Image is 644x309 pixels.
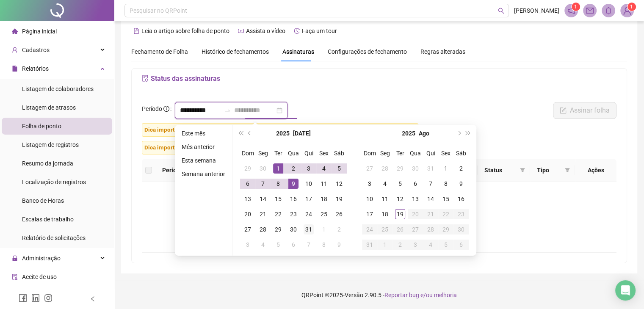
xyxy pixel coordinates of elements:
th: Ações [575,159,616,182]
span: Banco de Horas [22,197,64,204]
div: 29 [243,163,253,174]
div: 12 [334,179,344,189]
td: 2025-08-22 [438,207,453,222]
th: Ter [271,146,286,161]
div: 5 [395,179,405,189]
td: 2025-08-02 [332,222,347,237]
li: Semana anterior [178,169,229,179]
th: Qui [301,146,316,161]
div: 3 [410,240,420,250]
td: 2025-07-25 [316,207,332,222]
div: 27 [410,224,420,235]
div: 7 [304,240,314,250]
td: 2025-08-20 [408,207,423,222]
span: home [12,28,18,34]
td: 2025-08-07 [423,176,438,191]
span: instagram [44,294,53,302]
td: 2025-07-17 [301,191,316,207]
td: 2025-07-21 [255,207,271,222]
td: 2025-08-31 [362,237,377,252]
div: 18 [380,209,390,219]
td: 2025-06-29 [240,161,255,176]
div: 9 [288,179,299,189]
div: 16 [456,194,466,204]
td: 2025-08-18 [377,207,392,222]
li: Este mês [178,128,229,138]
td: 2025-07-04 [316,161,332,176]
div: 17 [304,194,314,204]
th: Seg [255,146,271,161]
div: 9 [334,240,344,250]
div: 27 [243,224,253,235]
div: 23 [456,209,466,219]
span: user-add [12,47,18,53]
td: 2025-08-08 [438,176,453,191]
td: 2025-07-31 [423,161,438,176]
div: 25 [380,224,390,235]
td: 2025-08-19 [392,207,408,222]
button: year panel [402,125,415,142]
td: 2025-08-03 [362,176,377,191]
td: 2025-07-31 [301,222,316,237]
th: Sex [438,146,453,161]
div: 7 [426,179,436,189]
td: 2025-06-30 [255,161,271,176]
td: 2025-08-06 [286,237,301,252]
td: 2025-08-28 [423,222,438,237]
td: 2025-08-16 [453,191,469,207]
span: Fechamento de Folha [131,48,188,55]
td: 2025-07-30 [286,222,301,237]
td: 2025-07-10 [301,176,316,191]
span: [PERSON_NAME] [514,6,559,15]
div: 30 [258,163,268,174]
span: Resumo da jornada [22,160,73,167]
button: year panel [276,125,290,142]
button: Assinar folha [553,102,616,119]
div: 4 [258,240,268,250]
td: 2025-08-30 [453,222,469,237]
span: Dica importante: [144,144,188,151]
th: Qui [423,146,438,161]
span: to [224,107,231,114]
span: mail [586,7,594,14]
div: 3 [304,163,314,174]
span: history [294,28,300,34]
td: 2025-07-15 [271,191,286,207]
td: 2025-07-08 [271,176,286,191]
div: 2 [288,163,299,174]
sup: Atualize o seu contato no menu Meus Dados [627,3,636,11]
td: 2025-08-06 [408,176,423,191]
th: Qua [286,146,301,161]
span: Listagem de atrasos [22,104,76,111]
span: Localização de registros [22,179,86,185]
td: 2025-08-21 [423,207,438,222]
button: month panel [419,125,429,142]
th: Sáb [453,146,469,161]
span: Listagem de colaboradores [22,86,94,92]
span: Listagem de registros [22,141,79,148]
div: 6 [456,240,466,250]
span: Período [142,105,162,112]
td: 2025-08-15 [438,191,453,207]
span: audit [12,274,18,280]
td: 2025-08-04 [255,237,271,252]
div: 28 [426,224,436,235]
td: 2025-07-16 [286,191,301,207]
span: notification [567,7,575,14]
div: 24 [365,224,375,235]
td: 2025-07-29 [392,161,408,176]
div: 31 [426,163,436,174]
td: 2025-07-01 [271,161,286,176]
span: Histórico de fechamentos [202,48,269,55]
div: 1 [273,163,283,174]
span: Relatório de solicitações [22,235,86,241]
span: Cadastros [22,47,50,53]
span: Dica importante: [144,127,188,133]
td: 2025-07-03 [301,161,316,176]
div: 15 [273,194,283,204]
span: Página inicial [22,28,57,35]
div: 5 [441,240,451,250]
span: Regras alteradas [420,49,465,55]
span: Filtrar por "ASSINADO" te permite baixar várias folhas de ponto de uma só vez! [142,141,391,154]
div: 19 [334,194,344,204]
